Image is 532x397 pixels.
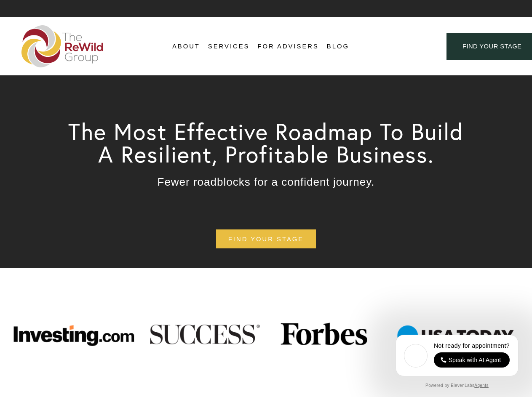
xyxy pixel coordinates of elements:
[68,117,471,168] span: The Most Effective Roadmap To Build A Resilient, Profitable Business.
[158,176,375,188] span: Fewer roadblocks for a confident journey.
[257,40,318,53] a: For Advisers
[208,40,250,53] a: folder dropdown
[327,40,349,53] a: Blog
[21,25,104,67] img: The ReWild Group
[216,229,316,248] a: find your stage
[172,41,200,52] span: About
[172,40,200,53] a: folder dropdown
[208,41,250,52] span: Services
